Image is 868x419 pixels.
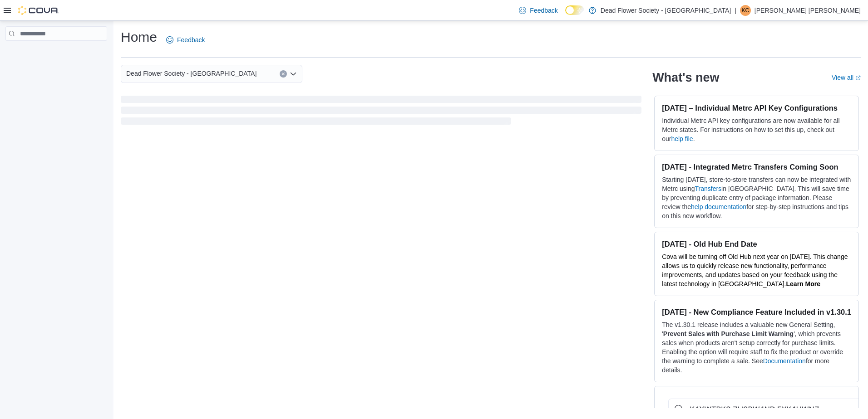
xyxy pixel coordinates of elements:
strong: Prevent Sales with Purchase Limit Warning [663,330,794,337]
p: Starting [DATE], store-to-store transfers can now be integrated with Metrc using in [GEOGRAPHIC_D... [662,175,851,220]
h2: What's new [652,70,719,85]
span: Cova will be turning off Old Hub next year on [DATE]. This change allows us to quickly release ne... [662,253,848,287]
h3: [DATE] – Individual Metrc API Key Configurations [662,103,851,112]
span: Loading [121,97,641,127]
a: Documentation [763,357,806,365]
p: Dead Flower Society - [GEOGRAPHIC_DATA] [601,5,731,16]
button: Clear input [280,70,287,78]
div: Kennedy Calvarese [740,5,751,16]
a: Feedback [163,31,208,49]
input: Dark Mode [565,5,584,15]
span: KC [741,5,749,16]
p: The v1.30.1 release includes a valuable new General Setting, ' ', which prevents sales when produ... [662,320,851,375]
span: Feedback [177,35,205,44]
a: Feedback [515,1,561,19]
p: Individual Metrc API key configurations are now available for all Metrc states. For instructions ... [662,116,851,143]
a: Learn More [786,280,820,287]
nav: Complex example [5,43,107,64]
span: Dead Flower Society - [GEOGRAPHIC_DATA] [126,68,256,79]
a: help documentation [691,203,746,210]
h3: [DATE] - New Compliance Feature Included in v1.30.1 [662,307,851,317]
p: [PERSON_NAME] [PERSON_NAME] [755,5,861,16]
a: help file [671,135,693,142]
a: Transfers [695,185,722,192]
button: Open list of options [290,70,297,78]
p: | [735,5,736,16]
img: Cova [18,6,59,15]
h1: Home [121,28,157,46]
svg: External link [855,75,861,81]
h3: [DATE] - Old Hub End Date [662,239,851,248]
a: View allExternal link [832,74,861,81]
span: Feedback [530,6,557,15]
h3: [DATE] - Integrated Metrc Transfers Coming Soon [662,162,851,171]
